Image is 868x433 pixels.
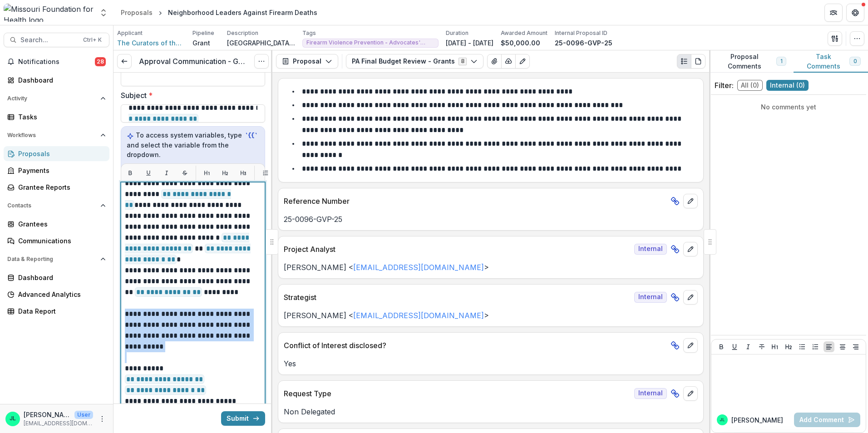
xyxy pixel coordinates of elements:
[4,252,109,266] button: Open Data & Reporting
[634,388,667,399] span: Internal
[18,236,102,246] div: Communications
[7,95,97,102] span: Activity
[853,58,857,64] span: 0
[218,166,232,180] button: H2
[10,416,16,422] div: Jessi LaRose
[346,54,483,69] button: PA Final Budget Review - Grants8
[302,29,316,37] p: Tags
[18,290,102,299] div: Advanced Analytics
[97,4,110,22] button: Open entity switcher
[18,58,95,66] span: Notifications
[794,413,860,427] button: Add Comment
[353,263,484,272] a: [EMAIL_ADDRESS][DOMAIN_NAME]
[306,39,434,46] span: Firearm Violence Prevention - Advocates' Network and Capacity Building - Innovation Funding
[731,415,783,425] p: [PERSON_NAME]
[737,80,763,91] span: All ( 0 )
[4,287,109,302] a: Advanced Analytics
[18,182,102,192] div: Grantee Reports
[24,410,71,419] p: [PERSON_NAME]
[780,58,782,64] span: 1
[715,102,863,112] p: No comments yet
[284,262,698,273] p: [PERSON_NAME] < >
[4,180,109,195] a: Grantee Reports
[501,29,547,37] p: Awarded Amount
[284,388,631,399] p: Request Type
[4,216,109,231] a: Grantees
[4,233,109,248] a: Communications
[227,29,258,37] p: Description
[18,219,102,229] div: Grantees
[515,54,530,69] button: Edit as form
[284,292,631,303] p: Strategist
[4,73,109,88] a: Dashboard
[20,36,78,44] span: Search...
[121,8,153,17] div: Proposals
[4,91,109,106] button: Open Activity
[709,50,794,73] button: Proposal Comments
[236,166,251,180] button: H3
[769,341,780,352] button: Heading 1
[810,341,821,352] button: Ordered List
[837,341,848,352] button: Align Center
[446,38,493,48] p: [DATE] - [DATE]
[18,273,102,282] div: Dashboard
[4,4,94,22] img: Missouri Foundation for Health logo
[487,54,502,69] button: View Attached Files
[7,256,97,262] span: Data & Reporting
[81,35,104,45] div: Ctrl + K
[4,198,109,213] button: Open Contacts
[284,358,698,369] p: Yes
[555,29,607,37] p: Internal Proposal ID
[353,311,484,320] a: [EMAIL_ADDRESS][DOMAIN_NAME]
[284,196,667,207] p: Reference Number
[824,341,834,352] button: Align Left
[683,242,698,256] button: edit
[121,90,260,101] label: Subject
[846,4,864,22] button: Get Help
[715,80,734,91] p: Filter:
[4,54,109,69] button: Notifications28
[244,131,259,140] code: `{{`
[824,4,843,22] button: Partners
[683,194,698,208] button: edit
[178,166,192,180] button: Strikethrough
[159,166,174,180] button: Italic
[18,112,102,122] div: Tasks
[634,244,667,255] span: Internal
[7,202,97,209] span: Contacts
[284,310,698,321] p: [PERSON_NAME] < >
[117,38,185,48] a: The Curators of the [GEOGRAPHIC_DATA][US_STATE]
[4,270,109,285] a: Dashboard
[794,50,868,73] button: Task Comments
[446,29,469,37] p: Duration
[117,6,156,19] a: Proposals
[743,341,754,352] button: Italicize
[24,419,93,428] p: [EMAIL_ADDRESS][DOMAIN_NAME]
[4,146,109,161] a: Proposals
[729,341,740,352] button: Underline
[284,244,631,255] p: Project Analyst
[850,341,861,352] button: Align Right
[97,413,108,424] button: More
[192,38,210,48] p: Grant
[18,306,102,316] div: Data Report
[683,338,698,353] button: edit
[117,6,321,19] nav: breadcrumb
[555,38,612,48] p: 25-0096-GVP-25
[74,411,93,419] p: User
[254,54,269,69] button: Options
[276,54,338,69] button: Proposal
[720,418,725,422] div: Jessi LaRose
[18,149,102,158] div: Proposals
[117,29,143,37] p: Applicant
[716,341,727,352] button: Bold
[501,38,540,48] p: $50,000.00
[192,29,214,37] p: Pipeline
[797,341,808,352] button: Bullet List
[258,166,273,180] button: List
[18,166,102,175] div: Payments
[691,54,705,69] button: PDF view
[284,406,698,417] p: Non Delegated
[284,340,667,351] p: Conflict of Interest disclosed?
